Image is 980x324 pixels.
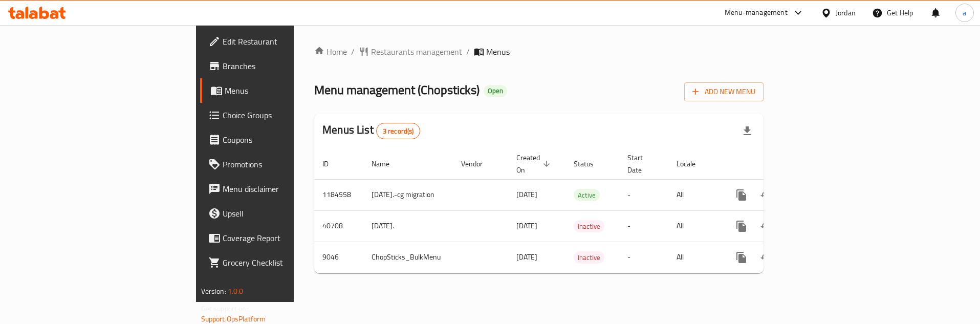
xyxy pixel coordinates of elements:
td: - [619,179,668,210]
button: Change Status [754,245,778,270]
div: Total records count [376,123,421,139]
div: Jordan [836,7,856,18]
td: All [668,210,721,242]
a: Coverage Report [200,226,360,250]
span: Grocery Checklist [223,256,352,269]
span: Menus [486,46,510,58]
th: Actions [721,148,836,180]
a: Branches [200,54,360,78]
span: [DATE] [516,219,537,232]
td: - [619,242,668,273]
li: / [466,46,470,58]
span: Branches [223,60,352,72]
a: Promotions [200,152,360,177]
a: Upsell [200,201,360,226]
span: Promotions [223,158,352,170]
span: Add New Menu [692,85,755,98]
td: [DATE]. [363,210,453,242]
span: Locale [677,158,709,170]
div: Open [484,85,507,97]
span: Menu management ( Chopsticks ) [314,78,480,101]
span: Restaurants management [371,46,462,58]
span: Inactive [574,221,604,232]
span: a [963,7,966,18]
span: Choice Groups [223,109,352,121]
div: Menu-management [725,7,788,19]
a: Restaurants management [359,46,462,58]
span: 3 record(s) [377,126,420,136]
span: Created On [516,152,553,176]
button: more [729,245,754,270]
a: Choice Groups [200,103,360,127]
span: [DATE] [516,188,537,201]
span: ID [322,158,342,170]
span: Edit Restaurant [223,35,352,48]
span: Upsell [223,207,352,220]
a: Menu disclaimer [200,177,360,201]
td: All [668,242,721,273]
a: Edit Restaurant [200,29,360,54]
span: Inactive [574,252,604,264]
div: Export file [735,119,759,143]
a: Coupons [200,127,360,152]
button: more [729,183,754,207]
span: Menus [225,84,352,97]
td: - [619,210,668,242]
nav: breadcrumb [314,46,764,58]
span: [DATE] [516,250,537,264]
span: Status [574,158,607,170]
span: Menu disclaimer [223,183,352,195]
button: Change Status [754,183,778,207]
button: Add New Menu [684,82,764,101]
td: ChopSticks_BulkMenu [363,242,453,273]
span: Version: [201,285,226,298]
button: Change Status [754,214,778,239]
span: Vendor [461,158,496,170]
a: Menus [200,78,360,103]
span: 1.0.0 [228,285,244,298]
td: All [668,179,721,210]
span: Coupons [223,134,352,146]
div: Inactive [574,251,604,264]
h2: Menus List [322,122,420,139]
td: [DATE].-cg migration [363,179,453,210]
span: Name [372,158,403,170]
span: Get support on: [201,302,248,315]
button: more [729,214,754,239]
table: enhanced table [314,148,836,273]
span: Start Date [627,152,656,176]
span: Coverage Report [223,232,352,244]
a: Grocery Checklist [200,250,360,275]
span: Active [574,189,600,201]
span: Open [484,87,507,95]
